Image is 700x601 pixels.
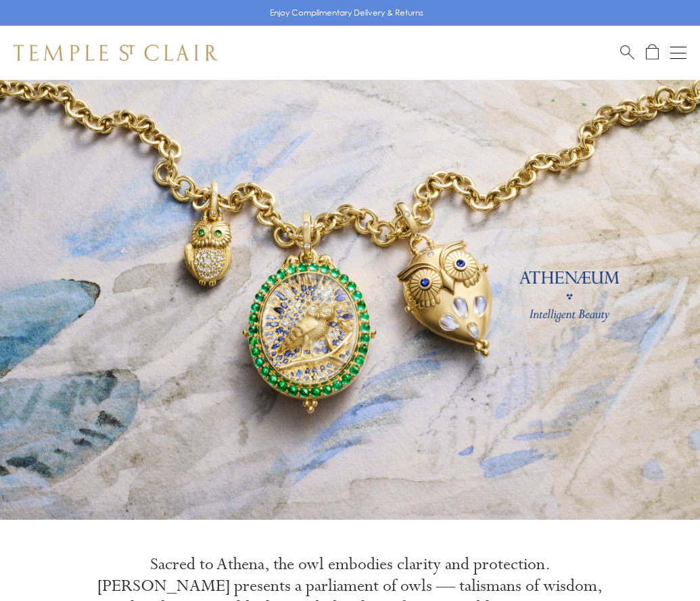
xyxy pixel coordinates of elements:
img: Temple St. Clair [14,45,218,61]
a: Search [620,44,634,61]
p: Enjoy Complimentary Delivery & Returns [270,6,423,20]
a: Open Shopping Bag [646,44,659,61]
button: Open navigation [670,45,686,61]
